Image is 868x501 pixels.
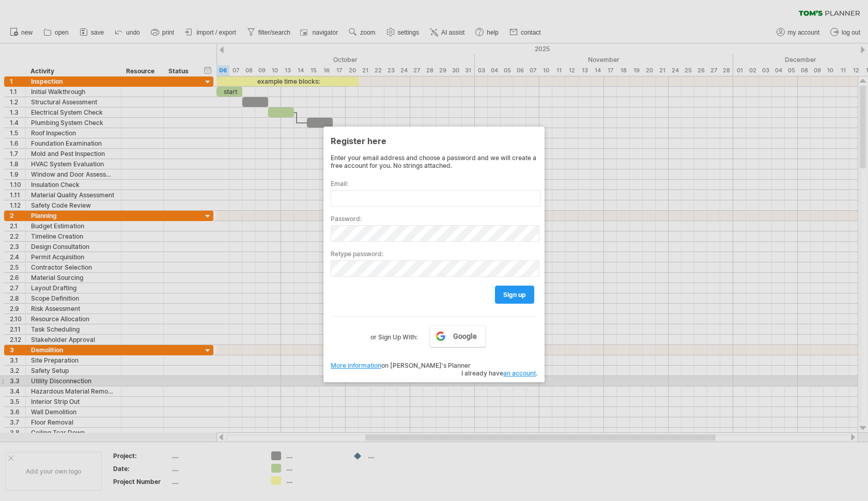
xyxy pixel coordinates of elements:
label: Email: [331,180,537,187]
div: Enter your email address and choose a password and we will create a free account for you. No stri... [331,154,537,169]
label: Password: [331,215,537,223]
a: More information [331,362,381,369]
label: Retype password: [331,250,537,258]
span: Google [453,332,477,340]
a: an account [503,369,536,377]
span: on [PERSON_NAME]'s Planner [331,362,471,369]
label: or Sign Up With: [370,325,417,343]
span: sign up [503,291,526,299]
span: I already have . [461,369,537,377]
div: Register here [331,131,537,150]
a: sign up [495,286,534,304]
a: Google [430,325,486,347]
